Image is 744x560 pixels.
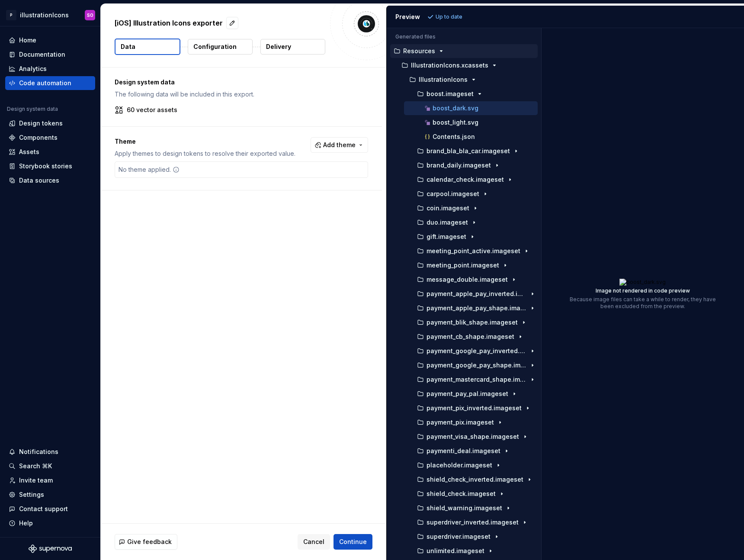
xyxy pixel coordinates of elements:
[115,18,223,28] p: [iOS] Illustration Icons exporter
[5,159,95,173] a: Storybook stories
[395,13,420,21] div: Preview
[5,488,95,502] a: Settings
[19,505,68,513] div: Contact support
[6,10,16,20] div: P
[5,131,95,145] a: Components
[5,62,95,76] a: Analytics
[19,462,52,470] div: Search ⌘K
[5,33,95,47] a: Home
[266,42,291,51] p: Delivery
[5,145,95,159] a: Assets
[115,162,183,177] div: No theme applied.
[2,6,99,24] button: PillustrationIconsSO
[115,149,295,158] p: Apply themes to design tokens to resolve their exported value.
[19,133,58,142] div: Components
[188,39,253,55] button: Configuration
[436,13,462,20] p: Up to date
[339,537,367,546] span: Continue
[5,502,95,516] button: Contact support
[7,106,58,113] div: Design system data
[19,119,63,128] div: Design tokens
[323,141,356,149] span: Add theme
[19,36,36,45] div: Home
[115,137,295,146] p: Theme
[334,534,372,550] button: Continue
[19,476,53,485] div: Invite team
[5,459,95,473] button: Search ⌘K
[29,544,72,553] svg: Supernova Logo
[115,90,368,99] p: The following data will be included in this export.
[298,534,330,550] button: Cancel
[127,106,177,114] p: 60 vector assets
[19,447,58,456] div: Notifications
[19,162,72,171] div: Storybook stories
[19,50,65,59] div: Documentation
[19,148,39,156] div: Assets
[311,137,368,153] button: Add theme
[5,116,95,130] a: Design tokens
[115,39,180,55] button: Data
[260,39,325,55] button: Delivery
[5,473,95,487] a: Invite team
[19,64,47,73] div: Analytics
[303,537,324,546] span: Cancel
[127,537,172,546] span: Give feedback
[193,42,237,51] p: Configuration
[19,79,71,87] div: Code automation
[5,174,95,187] a: Data sources
[87,12,93,19] div: SO
[5,445,95,459] button: Notifications
[5,516,95,530] button: Help
[20,11,69,19] div: illustrationIcons
[19,490,44,499] div: Settings
[115,78,368,87] p: Design system data
[19,176,59,185] div: Data sources
[19,519,33,528] div: Help
[5,48,95,61] a: Documentation
[5,76,95,90] a: Code automation
[115,534,177,550] button: Give feedback
[121,42,135,51] p: Data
